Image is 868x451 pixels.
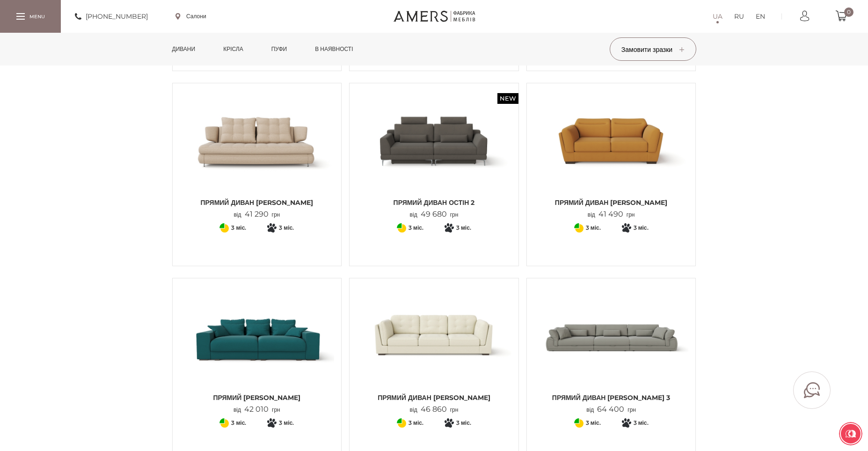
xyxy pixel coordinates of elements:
span: 3 міс. [279,222,294,233]
span: 3 міс. [634,417,649,429]
span: 41 490 [595,210,627,218]
span: 3 міс. [408,222,423,233]
p: від грн [410,210,459,219]
span: 3 міс. [408,417,423,429]
span: 42 010 [241,405,272,414]
span: 49 680 [417,210,450,218]
span: 3 міс. [231,222,246,233]
span: Прямий диван [PERSON_NAME] [357,393,511,402]
span: 3 міс. [586,222,601,233]
span: 3 міс. [456,222,471,233]
a: Прямий диван Ешлі Прямий диван Ешлі Прямий диван [PERSON_NAME] від46 860грн [357,285,511,414]
a: Прямий диван БРУНО Прямий диван БРУНО Прямий [PERSON_NAME] від42 010грн [180,285,335,414]
button: Замовити зразки [610,37,696,61]
a: New Прямий диван ОСТІН 2 Прямий диван ОСТІН 2 Прямий диван ОСТІН 2 від49 680грн [357,90,511,219]
a: [PHONE_NUMBER] [75,11,148,22]
span: 41 290 [241,210,272,218]
a: Дивани [165,33,203,65]
p: від грн [410,405,459,414]
a: UA [713,11,722,22]
a: RU [734,11,744,22]
p: від грн [233,405,280,414]
span: New [497,93,518,104]
a: Пуфи [264,33,294,65]
a: EN [756,11,765,22]
p: від грн [588,210,635,219]
span: 46 860 [417,405,450,414]
a: Салони [175,12,206,21]
span: 0 [844,7,853,17]
p: від грн [586,405,636,414]
span: 64 400 [594,405,627,414]
span: Прямий [PERSON_NAME] [180,393,335,402]
span: Прямий диван ОСТІН 2 [357,198,511,207]
a: в наявності [308,33,360,65]
span: Прямий диван [PERSON_NAME] [534,198,689,207]
p: від грн [233,210,280,219]
a: Прямий диван Софія Прямий диван Софія Прямий диван [PERSON_NAME] від41 490грн [534,90,689,219]
a: Крісла [216,33,250,65]
a: Прямий Диван Джемма 3 Прямий Диван Джемма 3 Прямий Диван [PERSON_NAME] 3 від64 400грн [534,285,689,414]
span: 3 міс. [279,417,294,429]
span: 3 міс. [231,417,246,429]
span: 3 міс. [634,222,649,233]
span: Прямий Диван [PERSON_NAME] 3 [534,393,689,402]
span: 3 міс. [456,417,471,429]
span: Замовити зразки [621,45,684,54]
a: Прямий диван НІКОЛЬ Прямий диван НІКОЛЬ Прямий диван [PERSON_NAME] від41 290грн [180,90,335,219]
span: Прямий диван [PERSON_NAME] [180,198,335,207]
span: 3 міс. [586,417,601,429]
